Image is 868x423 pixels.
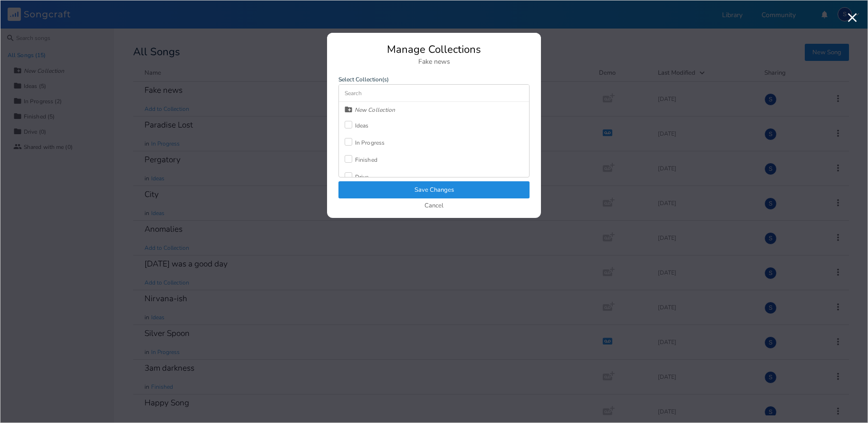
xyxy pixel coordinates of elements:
[355,157,377,163] div: Finished
[355,107,395,113] div: New Collection
[339,85,529,102] input: Search
[424,202,444,210] button: Cancel
[338,181,530,198] button: Save Changes
[355,174,369,180] div: Drive
[338,59,530,65] div: Fake news
[355,123,369,128] div: Ideas
[355,140,385,146] div: In Progress
[338,77,530,82] label: Select Collection(s)
[338,44,530,55] div: Manage Collections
